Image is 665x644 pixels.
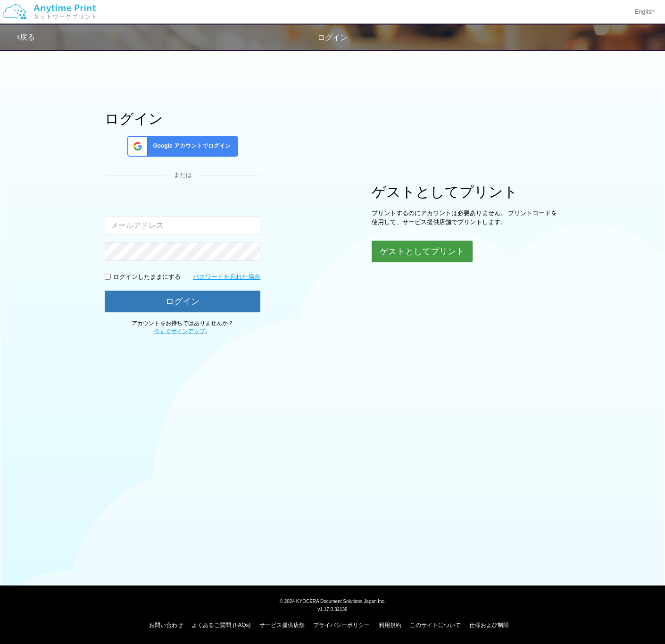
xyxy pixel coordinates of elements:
span: © 2024 KYOCERA Document Solutions Japan Inc. [280,598,386,604]
button: ゲストとしてプリント [372,241,473,262]
span: ログイン [317,33,348,42]
h1: ログイン [105,111,260,126]
h1: ゲストとしてプリント [372,184,560,200]
input: メールアドレス [105,216,260,235]
span: v1.17.0.32136 [317,606,347,612]
span: Google アカウントでログイン [149,142,231,150]
a: プライバシーポリシー [313,622,370,628]
a: 戻る [17,33,35,41]
div: または [105,171,260,180]
span: 。 [154,328,211,335]
a: 仕様および制限 [469,622,509,628]
a: 今すぐサインアップ [154,328,205,335]
p: ログインしたままにする [113,273,181,282]
a: このサイトについて [410,622,461,628]
button: ログイン [105,291,260,312]
a: サービス提供店舗 [259,622,305,628]
a: 利用規約 [379,622,401,628]
a: お問い合わせ [149,622,183,628]
a: よくあるご質問 (FAQs) [191,622,250,628]
a: パスワードを忘れた場合 [193,273,260,282]
p: アカウントをお持ちではありませんか？ [105,319,260,335]
p: プリントするのにアカウントは必要ありません。 プリントコードを使用して、サービス提供店舗でプリントします。 [372,209,560,226]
